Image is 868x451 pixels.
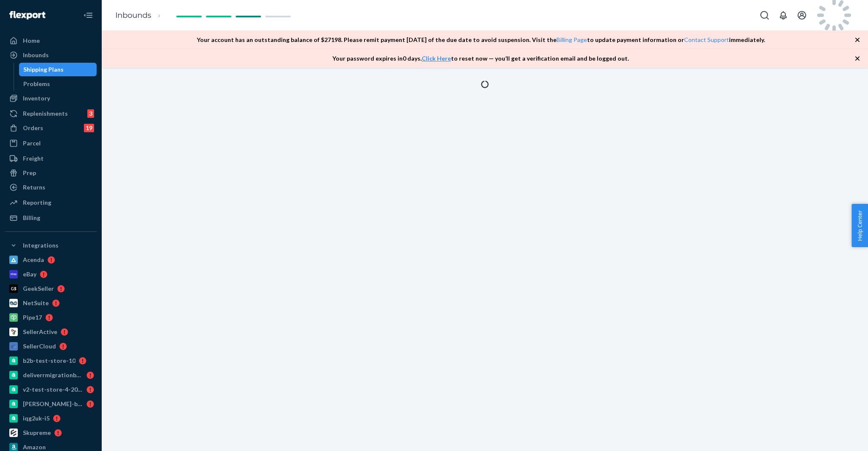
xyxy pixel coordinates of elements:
div: Parcel [23,139,41,148]
a: v2-test-store-4-2025 [5,383,97,396]
div: SellerActive [23,328,57,336]
div: SellerCloud [23,342,56,351]
a: Returns [5,181,97,194]
a: [PERSON_NAME]-b2b-test-store-2 [5,397,97,411]
div: Home [23,36,40,45]
a: Inbounds [115,11,151,20]
a: eBay [5,267,97,281]
a: Billing [5,211,97,225]
a: Parcel [5,136,97,150]
div: Integrations [23,241,58,250]
div: deliverrmigrationbasictest [23,371,83,379]
div: [PERSON_NAME]-b2b-test-store-2 [23,400,83,408]
a: Acenda [5,253,97,267]
div: Prep [23,169,36,177]
div: v2-test-store-4-2025 [23,385,83,394]
div: Freight [23,154,44,163]
a: SellerCloud [5,340,97,353]
div: NetSuite [23,299,49,307]
div: Replenishments [23,109,68,118]
a: Freight [5,152,97,165]
div: GeekSeller [23,284,54,293]
div: Skupreme [23,429,51,437]
div: Shipping Plans [23,65,64,74]
button: Open account menu [793,7,810,24]
a: Prep [5,166,97,180]
a: GeekSeller [5,282,97,295]
a: Home [5,34,97,47]
a: Inbounds [5,48,97,62]
p: Your account has an outstanding balance of $ 27198 . Please remit payment [DATE] of the due date ... [197,36,765,44]
a: b2b-test-store-10 [5,354,97,367]
div: iqg2uk-i5 [23,414,50,423]
div: Inbounds [23,51,49,59]
a: Orders19 [5,121,97,135]
button: Help Center [851,204,868,247]
a: Problems [19,77,97,91]
div: Acenda [23,256,44,264]
div: Pipe17 [23,313,42,322]
button: Open Search Box [756,7,773,24]
a: iqg2uk-i5 [5,412,97,425]
div: b2b-test-store-10 [23,356,75,365]
a: Billing Page [556,36,587,43]
a: deliverrmigrationbasictest [5,368,97,382]
a: SellerActive [5,325,97,339]
button: Integrations [5,239,97,252]
a: Reporting [5,196,97,209]
div: 3 [87,109,94,118]
button: Open notifications [775,7,792,24]
a: Replenishments3 [5,107,97,120]
div: Problems [23,80,50,88]
div: Inventory [23,94,50,103]
img: Flexport logo [9,11,45,19]
div: eBay [23,270,36,278]
a: Pipe17 [5,311,97,324]
div: 19 [84,124,94,132]
div: Returns [23,183,45,192]
p: Your password expires in 0 days . to reset now — you’ll get a verification email and be logged out. [332,54,629,63]
a: Click Here [422,55,451,62]
a: Shipping Plans [19,63,97,76]
button: Close Navigation [80,7,97,24]
div: Billing [23,214,40,222]
a: NetSuite [5,296,97,310]
div: Reporting [23,198,51,207]
ol: breadcrumbs [108,3,174,28]
a: Contact Support [684,36,729,43]
div: Orders [23,124,43,132]
a: Skupreme [5,426,97,440]
a: Inventory [5,92,97,105]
